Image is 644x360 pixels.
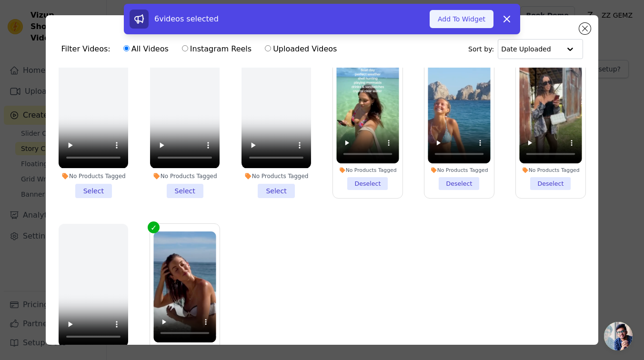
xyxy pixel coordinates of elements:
label: Uploaded Videos [264,43,337,55]
div: Filter Videos: [61,38,342,60]
label: Instagram Reels [181,43,252,55]
button: Add To Widget [430,10,493,28]
div: No Products Tagged [241,172,311,180]
a: Open chat [604,322,633,350]
div: No Products Tagged [336,167,399,174]
div: Sort by: [468,39,583,59]
label: All Videos [123,43,169,55]
span: 6 videos selected [154,14,219,23]
div: No Products Tagged [150,172,220,180]
div: No Products Tagged [59,172,128,180]
div: No Products Tagged [428,167,490,174]
div: No Products Tagged [519,167,582,174]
